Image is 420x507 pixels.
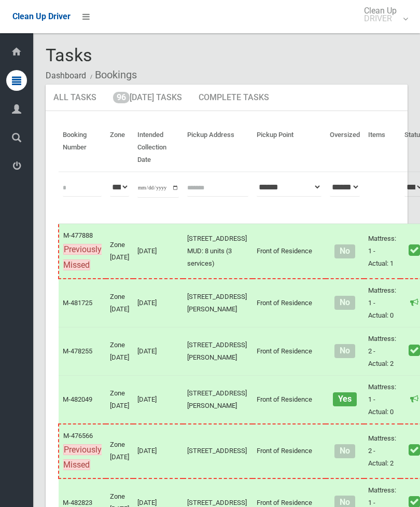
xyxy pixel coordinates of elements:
td: Mattress: 1 - Actual: 0 [364,279,400,327]
td: M-476566 [59,424,106,478]
th: Intended Collection Date [133,124,183,172]
td: Front of Residence [253,375,326,424]
span: Clean Up [359,7,407,22]
td: Mattress: 1 - Actual: 1 [364,224,400,278]
th: Pickup Address [183,124,253,172]
td: [DATE] [133,224,183,278]
td: [DATE] [133,375,183,424]
span: No [334,444,355,458]
i: Booking marked as collected. [409,243,420,257]
span: No [334,244,355,258]
th: Pickup Point [253,124,326,172]
i: Booking marked as collected. [409,443,420,457]
a: Dashboard [46,71,86,80]
td: [DATE] [133,327,183,375]
th: Booking Number [59,124,106,172]
td: Mattress: 2 - Actual: 2 [364,424,400,478]
span: No [334,344,355,358]
li: Bookings [88,65,137,85]
span: Yes [333,392,356,406]
span: Clean Up Driver [12,11,71,21]
a: Clean Up Driver [12,9,71,24]
td: M-477888 [59,224,106,278]
td: Front of Residence [253,424,326,478]
td: M-478255 [59,327,106,375]
span: No [334,296,355,310]
small: DRIVER [364,15,397,22]
td: [STREET_ADDRESS][PERSON_NAME] [183,279,253,327]
td: Zone [DATE] [106,327,133,375]
a: 96[DATE] Tasks [105,85,190,112]
td: Mattress: 2 - Actual: 2 [364,327,400,375]
a: Complete Tasks [191,85,277,112]
td: [DATE] [133,279,183,327]
h4: Normal sized [330,447,360,456]
h4: Normal sized [330,247,360,256]
td: Zone [DATE] [106,424,133,478]
td: [STREET_ADDRESS] MUD: 8 units (3 services) [183,224,253,278]
td: [STREET_ADDRESS][PERSON_NAME] [183,327,253,375]
span: 96 [113,92,130,103]
th: Zone [106,124,133,172]
td: Front of Residence [253,279,326,327]
span: Previously Missed [63,444,102,471]
td: Zone [DATE] [106,224,133,278]
td: M-481725 [59,279,106,327]
i: Booking marked as collected. [409,344,420,357]
td: M-482049 [59,375,106,424]
span: Previously Missed [63,244,102,270]
td: Front of Residence [253,327,326,375]
td: Zone [DATE] [106,279,133,327]
th: Oversized [326,124,364,172]
td: [DATE] [133,424,183,478]
th: Items [364,124,400,172]
h4: Normal sized [330,298,360,307]
span: Tasks [46,45,92,65]
h4: Normal sized [330,498,360,507]
h4: Normal sized [330,347,360,355]
h4: Oversized [330,395,360,404]
a: All Tasks [46,85,104,112]
td: Front of Residence [253,224,326,278]
td: [STREET_ADDRESS][PERSON_NAME] [183,375,253,424]
td: Zone [DATE] [106,375,133,424]
td: Mattress: 1 - Actual: 0 [364,375,400,424]
td: [STREET_ADDRESS] [183,424,253,478]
